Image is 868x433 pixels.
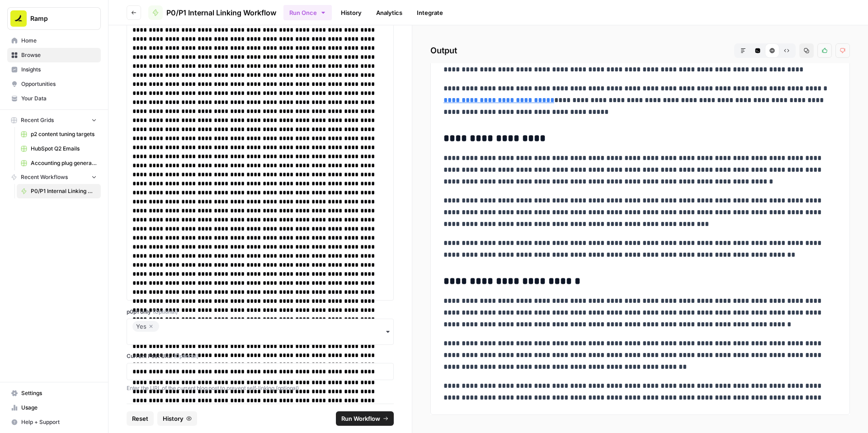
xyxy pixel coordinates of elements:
a: Settings [7,386,101,400]
span: Reset [132,414,148,423]
span: Your Data [21,94,97,103]
a: Insights [7,62,101,77]
button: History [157,411,197,426]
a: History [335,5,367,20]
a: Usage [7,400,101,415]
label: p0p1 only [127,308,394,316]
span: P0/P1 Internal Linking Workflow [31,187,97,195]
a: p2 content tuning targets [17,127,101,141]
span: Help + Support [21,418,97,426]
label: Current Post URL [127,352,394,360]
button: Run Once [283,5,332,20]
a: Your Data [7,91,101,106]
a: Analytics [371,5,408,20]
span: Usage [21,404,97,412]
span: Recent Workflows [21,173,68,181]
span: Browse [21,51,97,59]
span: (Optional) [174,352,198,360]
span: Recent Grids [21,116,54,124]
span: (Optional) [153,308,178,316]
button: Recent Grids [7,113,101,127]
span: HubSpot Q2 Emails [31,145,97,153]
span: p2 content tuning targets [31,130,97,138]
a: P0/P1 Internal Linking Workflow [17,184,101,198]
span: Home [21,37,97,45]
a: Opportunities [7,77,101,91]
button: Yes [127,319,394,345]
span: History [163,414,184,423]
button: Run Workflow [336,411,394,426]
div: Yes [136,321,156,332]
button: Workspace: Ramp [7,7,101,30]
a: Browse [7,48,101,62]
span: Ramp [30,14,85,23]
h2: Output [430,43,850,58]
span: Opportunities [21,80,97,88]
span: Accounting plug generator -> publish to sanity [31,159,97,167]
span: Settings [21,389,97,397]
span: Insights [21,66,97,74]
a: Accounting plug generator -> publish to sanity [17,156,101,170]
button: Help + Support [7,415,101,429]
button: Recent Workflows [7,170,101,184]
p: Enter the URL of the current blog post to prevent self-linking (optional) [127,384,394,393]
a: HubSpot Q2 Emails [17,141,101,156]
a: Home [7,33,101,48]
img: Ramp Logo [10,10,27,27]
a: Integrate [411,5,448,20]
a: P0/P1 Internal Linking Workflow [148,5,276,20]
span: Run Workflow [341,414,380,423]
span: P0/P1 Internal Linking Workflow [166,7,276,18]
button: Reset [127,411,154,426]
